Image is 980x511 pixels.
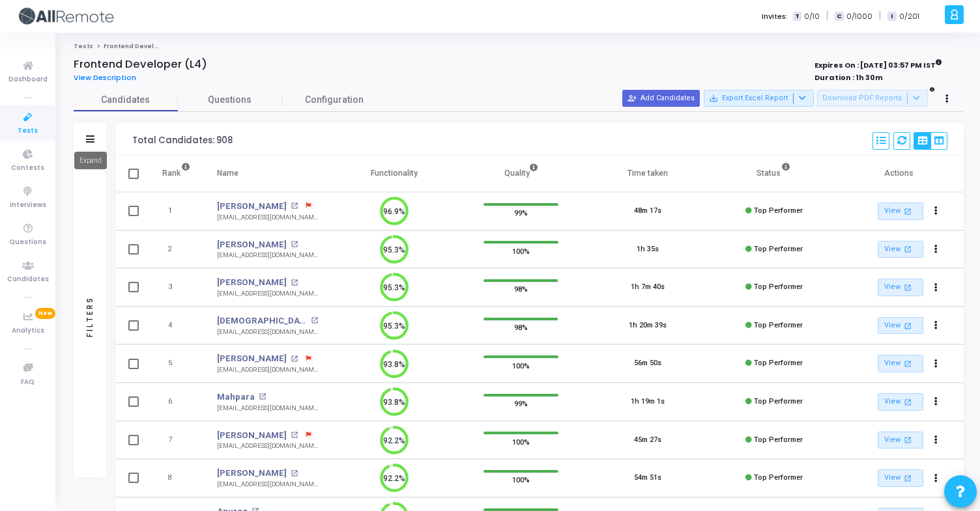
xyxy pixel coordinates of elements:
[217,166,238,180] div: Name
[637,244,659,255] div: 1h 35s
[927,240,945,258] button: Actions
[622,90,700,107] button: Add Candidates
[927,202,945,221] button: Actions
[149,421,204,460] td: 7
[709,94,718,103] mat-icon: save_alt
[754,359,803,367] span: Top Performer
[704,90,814,107] button: Export Excel Report
[217,314,308,327] a: [DEMOGRAPHIC_DATA]
[754,435,803,444] span: Top Performer
[217,404,318,413] div: [EMAIL_ADDRESS][DOMAIN_NAME]
[817,90,928,107] button: Download PDF Reports
[631,282,665,293] div: 1h 7m 40s
[512,435,530,448] span: 100%
[878,355,923,372] a: View
[259,393,266,400] mat-icon: open_in_new
[457,156,584,192] th: Quality
[899,11,919,22] span: 0/201
[902,282,914,293] mat-icon: open_in_new
[74,42,964,51] nav: breadcrumb
[902,243,914,255] mat-icon: open_in_new
[9,237,46,248] span: Questions
[149,268,204,307] td: 3
[149,156,204,192] th: Rank
[74,72,136,83] span: View Description
[311,317,318,324] mat-icon: open_in_new
[814,57,942,71] strong: Expires On : [DATE] 03:57 PM IST
[217,327,318,337] div: [EMAIL_ADDRESS][DOMAIN_NAME]
[514,283,528,296] span: 98%
[878,317,923,335] a: View
[217,365,318,375] div: [EMAIL_ADDRESS][DOMAIN_NAME]
[927,431,945,449] button: Actions
[18,126,38,137] span: Tests
[754,245,803,253] span: Top Performer
[149,383,204,421] td: 6
[217,213,318,223] div: [EMAIL_ADDRESS][DOMAIN_NAME]
[21,377,35,388] span: FAQ
[16,3,114,29] img: logo
[878,241,923,258] a: View
[902,358,914,369] mat-icon: open_in_new
[878,202,923,220] a: View
[902,434,914,445] mat-icon: open_in_new
[879,9,881,23] span: |
[902,396,914,407] mat-icon: open_in_new
[217,276,287,289] a: [PERSON_NAME]
[149,344,204,383] td: 5
[217,289,318,299] div: [EMAIL_ADDRESS][DOMAIN_NAME]
[514,321,528,334] span: 98%
[217,480,318,490] div: [EMAIL_ADDRESS][DOMAIN_NAME]
[627,166,668,180] div: Time taken
[754,206,803,215] span: Top Performer
[217,391,255,404] a: Mahpara
[927,355,945,373] button: Actions
[762,11,788,22] label: Invites:
[291,241,298,248] mat-icon: open_in_new
[793,12,801,21] span: T
[217,251,318,260] div: [EMAIL_ADDRESS][DOMAIN_NAME]
[878,469,923,487] a: View
[331,156,457,192] th: Functionality
[902,320,914,331] mat-icon: open_in_new
[291,470,298,477] mat-icon: open_in_new
[631,396,665,407] div: 1h 19m 1s
[291,202,298,210] mat-icon: open_in_new
[902,206,914,217] mat-icon: open_in_new
[754,321,803,329] span: Top Performer
[878,393,923,411] a: View
[217,200,287,213] a: [PERSON_NAME]
[149,192,204,230] td: 1
[914,132,947,150] div: View Options
[878,432,923,449] a: View
[878,279,923,296] a: View
[754,283,803,291] span: Top Performer
[629,320,667,331] div: 1h 20m 39s
[74,93,178,107] span: Candidates
[514,397,528,410] span: 99%
[217,429,287,442] a: [PERSON_NAME]
[887,12,896,21] span: I
[178,93,282,107] span: Questions
[814,72,883,83] strong: Duration : 1h 30m
[826,9,828,23] span: |
[7,274,49,285] span: Candidates
[634,206,661,217] div: 48m 17s
[837,156,964,192] th: Actions
[927,316,945,335] button: Actions
[35,308,55,319] span: New
[835,12,843,21] span: C
[927,469,945,488] button: Actions
[217,352,287,365] a: [PERSON_NAME]
[512,244,530,257] span: 100%
[634,473,661,484] div: 54m 51s
[512,473,530,486] span: 100%
[84,245,96,388] div: Filters
[217,238,287,251] a: [PERSON_NAME]
[217,467,287,480] a: [PERSON_NAME]
[711,156,837,192] th: Status
[74,152,107,169] div: Expand
[846,11,872,22] span: 0/1000
[627,94,637,103] mat-icon: person_add_alt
